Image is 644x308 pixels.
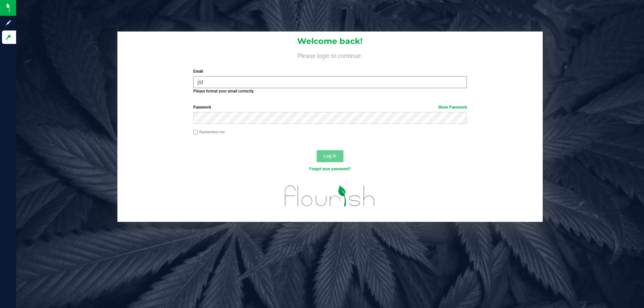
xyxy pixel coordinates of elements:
span: Log In [323,153,336,159]
h4: Please login to continue. [117,51,543,59]
button: Log In [317,150,343,162]
a: Forgot your password? [309,167,351,171]
label: Remember me [193,129,225,135]
img: flourish_logo.svg [277,179,383,213]
a: Show Password [438,105,467,110]
span: Password [193,105,211,110]
strong: Please format your email correctly. [193,89,254,94]
h1: Welcome back! [117,37,543,46]
input: Remember me [193,130,198,135]
inline-svg: Log in [5,34,12,41]
inline-svg: Sign up [5,19,12,26]
label: Email [193,68,467,74]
